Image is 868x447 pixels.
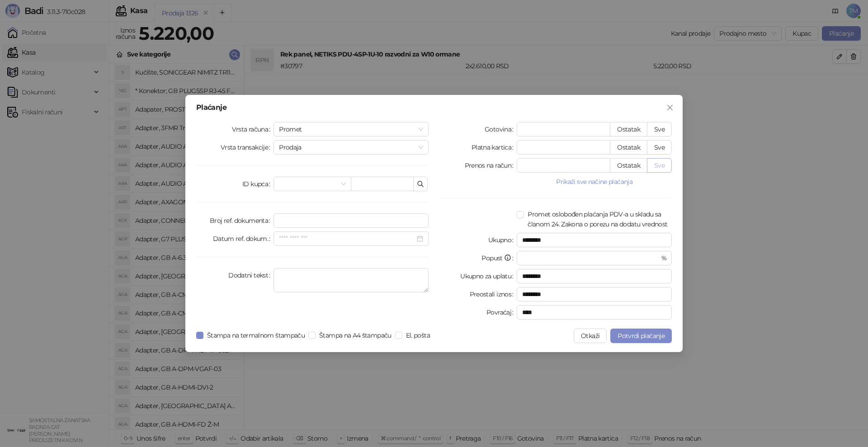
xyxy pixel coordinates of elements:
label: ID kupca [242,177,274,191]
button: Ostatak [610,122,647,136]
label: Prenos na račun [465,158,517,173]
span: Štampa na A4 štampaču [316,330,395,340]
div: Plaćanje [196,104,672,111]
button: Close [663,100,677,115]
label: Ukupno [488,233,517,247]
label: Gotovina [485,122,517,136]
textarea: Dodatni tekst [274,268,429,292]
input: Broj ref. dokumenta [274,213,429,228]
label: Datum ref. dokum. [213,231,274,246]
label: Preostali iznos [470,287,517,301]
span: close [666,104,674,111]
button: Sve [647,122,672,136]
button: Ostatak [610,158,647,173]
span: Potvrdi plaćanje [618,332,665,340]
button: Sve [647,140,672,155]
span: Zatvori [663,104,677,111]
span: Prodaja [279,141,423,154]
button: Potvrdi plaćanje [610,329,672,343]
span: Promet oslobođen plaćanja PDV-a u skladu sa članom 24. Zakona o porezu na dodatu vrednost [524,209,672,229]
span: Štampa na termalnom štampaču [203,330,308,340]
label: Vrsta transakcije [221,140,274,155]
span: Promet [279,122,423,136]
button: Otkaži [574,329,607,343]
span: El. pošta [402,330,434,340]
label: Broj ref. dokumenta [210,213,274,228]
label: Vrsta računa [232,122,274,136]
button: Prikaži sve načine plaćanja [517,176,672,187]
input: Popust [522,251,659,265]
label: Ukupno za uplatu [460,269,517,283]
label: Popust [481,251,517,265]
button: Ostatak [610,140,647,155]
button: Sve [647,158,672,173]
input: Datum ref. dokum. [279,234,415,244]
label: Povraćaj [486,305,517,320]
label: Platna kartica [472,140,517,155]
label: Dodatni tekst [228,268,274,282]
